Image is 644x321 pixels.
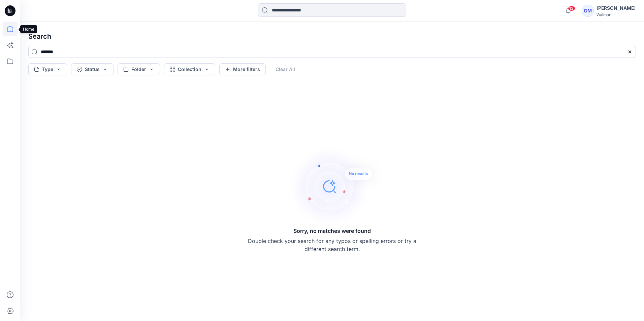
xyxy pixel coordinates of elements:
button: Folder [118,63,160,75]
p: Double check your search for any typos or spelling errors or try a different search term. [248,237,416,253]
img: Sorry, no matches were found [290,146,385,227]
button: Type [28,63,67,75]
button: Status [71,63,114,75]
span: 13 [568,6,575,11]
button: More filters [219,63,266,75]
div: GM [582,5,594,17]
h4: Search [23,27,641,46]
div: [PERSON_NAME] [597,4,636,12]
div: Walmart [597,12,636,17]
button: Collection [164,63,215,75]
h5: Sorry, no matches were found [293,227,371,235]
